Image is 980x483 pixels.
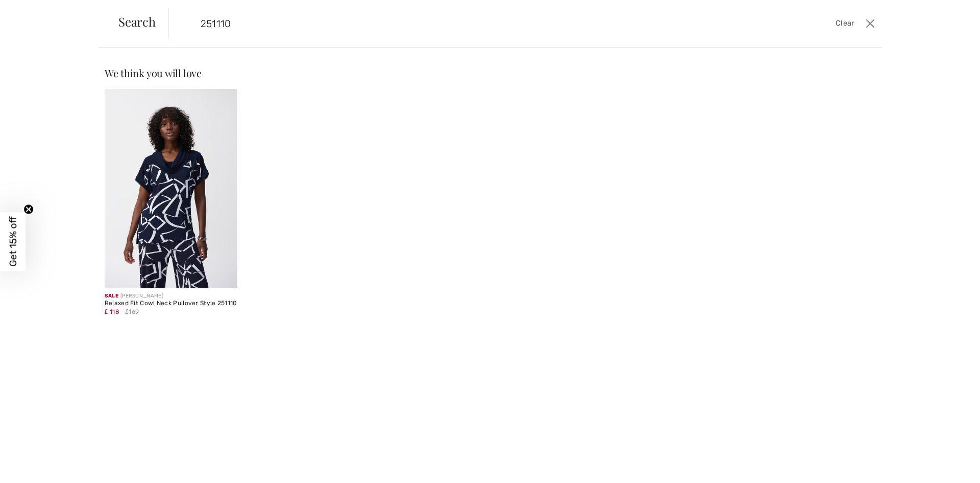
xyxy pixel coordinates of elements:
span: ₤169 [125,307,139,316]
span: ₤ 118 [105,308,119,315]
span: We think you will love [105,66,202,80]
span: Search [118,15,156,28]
span: Clear [836,18,854,29]
span: Help [23,7,44,16]
button: Close teaser [23,204,34,214]
span: Get 15% off [7,217,19,267]
span: Sale [105,293,118,299]
img: Relaxed Fit Cowl Neck Pullover Style 251110. Midnight Blue/Vanilla [105,89,237,288]
div: Relaxed Fit Cowl Neck Pullover Style 251110 [105,300,237,307]
div: [PERSON_NAME] [105,292,237,300]
button: Close [863,15,878,32]
input: TYPE TO SEARCH [193,8,695,39]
